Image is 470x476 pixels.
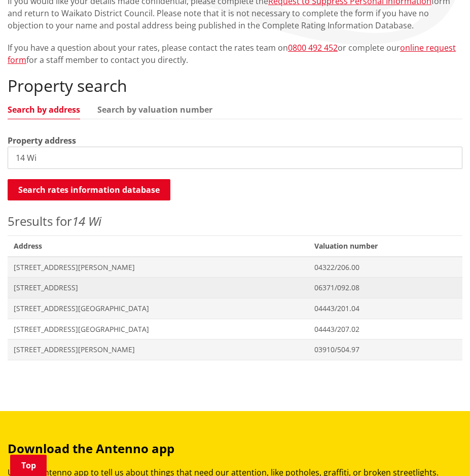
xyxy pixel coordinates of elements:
[8,179,170,200] button: Search rates information database
[314,303,456,314] span: 04443/201.04
[97,106,212,114] a: Search by valuation number
[14,283,302,293] span: [STREET_ADDRESS]
[314,262,456,273] span: 04322/206.00
[8,257,462,278] a: [STREET_ADDRESS][PERSON_NAME] 04322/206.00
[8,441,462,456] h3: Download the Antenno app
[8,236,308,257] span: Address
[8,319,462,339] a: [STREET_ADDRESS][GEOGRAPHIC_DATA] 04443/207.02
[10,455,47,476] a: Top
[14,324,302,334] span: [STREET_ADDRESS][GEOGRAPHIC_DATA]
[14,262,302,273] span: [STREET_ADDRESS][PERSON_NAME]
[308,236,462,257] span: Valuation number
[288,42,338,53] a: 0800 492 452
[8,134,76,147] label: Property address
[72,213,101,229] em: 14 Wi
[8,278,462,298] a: [STREET_ADDRESS] 06371/092.08
[14,345,302,355] span: [STREET_ADDRESS][PERSON_NAME]
[314,324,456,334] span: 04443/207.02
[14,303,302,314] span: [STREET_ADDRESS][GEOGRAPHIC_DATA]
[314,283,456,293] span: 06371/092.08
[8,76,462,95] h2: Property search
[8,42,462,66] p: If you have a question about your rates, please contact the rates team on or complete our for a s...
[8,298,462,319] a: [STREET_ADDRESS][GEOGRAPHIC_DATA] 04443/201.04
[8,212,462,230] p: results for
[314,345,456,355] span: 03910/504.97
[8,147,462,169] input: e.g. Duke Street NGARUAWAHIA
[423,433,460,470] iframe: Messenger Launcher
[8,106,80,114] a: Search by address
[8,339,462,360] a: [STREET_ADDRESS][PERSON_NAME] 03910/504.97
[8,42,456,65] a: online request form
[8,213,15,229] span: 5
